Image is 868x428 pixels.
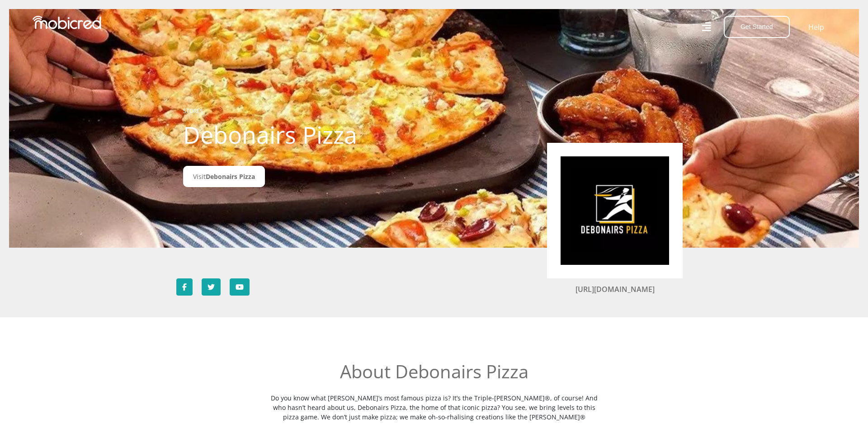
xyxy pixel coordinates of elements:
a: Follow Debonairs Pizza on Facebook [176,278,193,296]
h1: Debonairs Pizza [183,121,384,149]
p: Do you know what [PERSON_NAME]’s most famous pizza is? It’s the Triple-[PERSON_NAME]®, of course!... [269,393,599,422]
a: Follow Debonairs Pizza on Twitter [202,278,221,296]
img: Mobicred [33,16,101,29]
img: Debonairs Pizza [561,156,669,265]
a: [URL][DOMAIN_NAME] [576,284,655,294]
a: VisitDebonairs Pizza [183,166,265,187]
h2: About Debonairs Pizza [269,361,599,382]
a: Help [808,21,825,33]
a: STORES [183,107,203,115]
a: Subscribe to Debonairs Pizza on YouTube [230,278,250,296]
span: Debonairs Pizza [206,172,255,181]
button: Get Started [724,16,790,38]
